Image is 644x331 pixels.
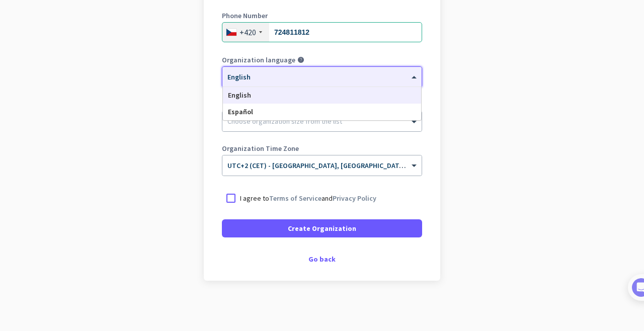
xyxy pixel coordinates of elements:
[297,56,304,63] i: help
[228,107,253,116] span: Español
[222,256,422,263] div: Go back
[228,91,251,100] span: English
[222,22,422,42] input: 212 345 678
[240,193,376,203] p: I agree to and
[223,87,421,120] div: Options List
[333,194,376,203] a: Privacy Policy
[222,219,422,237] button: Create Organization
[288,223,356,233] span: Create Organization
[222,12,422,19] label: Phone Number
[222,145,422,152] label: Organization Time Zone
[269,194,321,203] a: Terms of Service
[222,101,422,108] label: Organization Size (Optional)
[239,27,256,37] div: +420
[222,56,295,63] label: Organization language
